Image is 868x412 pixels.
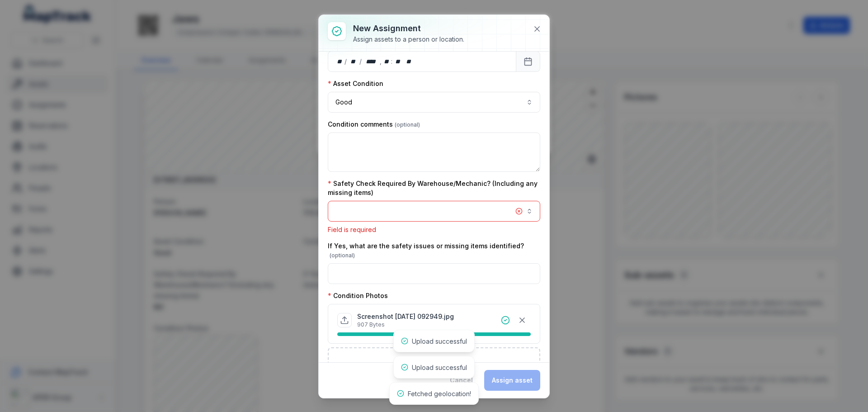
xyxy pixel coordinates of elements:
[328,92,540,113] button: Good
[353,35,464,44] div: Assign assets to a person or location.
[412,364,467,371] span: Upload successful
[408,390,471,398] span: Fetched geolocation!
[393,57,402,66] div: minute,
[357,312,454,321] p: Screenshot [DATE] 092949.jpg
[328,179,540,197] label: Safety Check Required By Warehouse/Mechanic? (Including any missing items)
[363,57,379,66] div: year,
[348,57,360,66] div: month,
[357,321,454,328] p: 907 Bytes
[359,57,363,66] div: /
[412,337,467,345] span: Upload successful
[328,225,540,234] p: Field is required
[410,355,458,368] h3: Attach files
[404,57,414,66] div: am/pm,
[328,79,383,88] label: Asset Condition
[328,120,420,129] label: Condition comments
[328,291,388,300] label: Condition Photos
[335,57,344,66] div: day,
[344,57,348,66] div: /
[391,57,393,66] div: :
[328,242,540,260] label: If Yes, what are the safety issues or missing items identified?
[382,57,392,66] div: hour,
[516,51,540,72] button: Calendar
[380,57,382,66] div: ,
[353,22,464,35] h3: New assignment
